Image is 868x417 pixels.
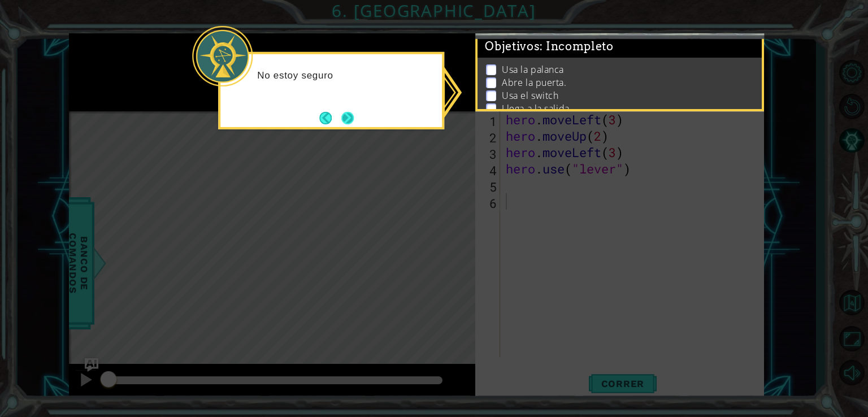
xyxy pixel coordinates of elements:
[502,89,558,102] p: Usa el switch
[319,112,341,124] button: Back
[257,69,434,81] p: No estoy seguro
[485,40,614,54] span: Objetivos
[341,112,354,124] button: Next
[540,40,613,53] span: : Incompleto
[502,63,564,76] p: Usa la palanca
[502,76,566,89] p: Abre la puerta.
[502,102,569,115] p: Llega a la salida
